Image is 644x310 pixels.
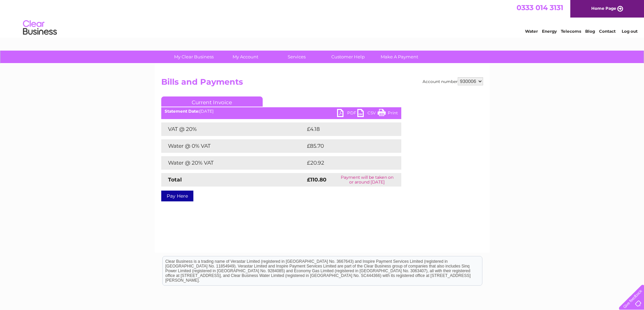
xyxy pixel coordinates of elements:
[307,176,327,183] strong: £110.80
[320,51,376,63] a: Customer Help
[165,109,199,114] b: Statement Date:
[622,29,638,34] a: Log out
[525,29,538,34] a: Water
[161,191,193,201] a: Pay Here
[23,18,57,38] img: logo.png
[517,3,563,12] a: 0333 014 3131
[585,29,595,34] a: Blog
[305,122,385,136] td: £4.18
[168,176,182,183] strong: Total
[561,29,581,34] a: Telecoms
[542,29,557,34] a: Energy
[161,77,483,90] h2: Bills and Payments
[161,139,305,153] td: Water @ 0% VAT
[161,96,263,107] a: Current Invoice
[269,51,325,63] a: Services
[372,51,427,63] a: Make A Payment
[305,156,388,170] td: £20.92
[333,173,401,187] td: Payment will be taken on or around [DATE]
[305,139,387,153] td: £85.70
[599,29,616,34] a: Contact
[161,109,401,114] div: [DATE]
[423,77,483,85] div: Account number
[357,109,378,119] a: CSV
[161,156,305,170] td: Water @ 20% VAT
[337,109,357,119] a: PDF
[166,51,222,63] a: My Clear Business
[378,109,398,119] a: Print
[163,4,482,33] div: Clear Business is a trading name of Verastar Limited (registered in [GEOGRAPHIC_DATA] No. 3667643...
[161,122,305,136] td: VAT @ 20%
[217,51,273,63] a: My Account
